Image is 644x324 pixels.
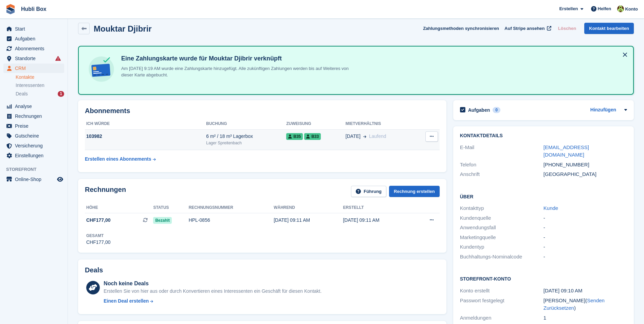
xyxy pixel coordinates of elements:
[460,297,544,312] div: Passwort festgelegt
[118,55,356,62] h4: Eine Zahlungskarte wurde für Mouktar Djibrir verknüpft
[85,186,126,197] h2: Rechnungen
[584,23,634,34] a: Kontakt bearbeiten
[544,170,627,178] div: [GEOGRAPHIC_DATA]
[544,224,627,232] div: -
[86,217,111,224] span: CHF177,00
[56,175,64,183] a: Vorschau-Shop
[369,133,386,139] span: Laufend
[104,298,321,305] a: Einen Deal erstellen
[460,243,544,251] div: Kundentyp
[389,186,440,197] a: Rechnung erstellen
[16,82,64,89] a: Interessenten
[15,24,56,34] span: Start
[55,56,61,61] i: Es sind Fehler bei der Synchronisierung von Smart-Einträgen aufgetreten
[617,5,624,12] img: Luca Space4you
[153,202,188,213] th: Status
[3,44,64,53] a: menu
[460,214,544,222] div: Kundenquelle
[493,107,500,113] div: 0
[118,65,356,78] p: Am [DATE] 9:19 AM wurde eine Zahlungskarte hinzugefügt. Alle zukünftigen Zahlungen werden bis auf...
[15,54,56,63] span: Standorte
[460,314,544,322] div: Anmeldungen
[460,170,544,178] div: Anschrift
[343,202,412,213] th: Erstellt
[16,90,64,97] a: Deals 1
[544,144,589,158] a: [EMAIL_ADDRESS][DOMAIN_NAME]
[468,107,490,113] h2: Aufgaben
[86,233,111,239] div: Gesamt
[104,280,321,288] div: Noch keine Deals
[85,153,156,165] a: Erstellen eines Abonnements
[504,25,545,32] span: Auf Stripe ansehen
[3,151,64,160] a: menu
[15,44,56,53] span: Abonnements
[460,161,544,169] div: Telefon
[94,24,152,33] h2: Mouktar Djibrir
[15,121,56,131] span: Preise
[544,205,558,211] a: Kunde
[3,34,64,43] a: menu
[3,64,64,73] a: menu
[15,64,56,73] span: CRM
[15,175,56,184] span: Online-Shop
[274,202,343,213] th: Während
[423,23,499,34] button: Zahlungsmethoden synchronisieren
[3,141,64,150] a: menu
[555,23,579,34] button: Löschen
[104,298,149,305] div: Einen Deal erstellen
[86,239,111,246] div: CHF177,00
[15,34,56,43] span: Aufgaben
[6,166,68,173] span: Storefront
[189,217,274,224] div: HPL-0856
[85,266,103,274] h2: Deals
[3,131,64,141] a: menu
[15,151,56,160] span: Einstellungen
[85,119,206,129] th: ICH WÜRDE
[460,193,627,200] h2: Über
[85,133,206,140] div: 103982
[274,217,343,224] div: [DATE] 09:11 AM
[460,144,544,159] div: E-Mail
[343,217,412,224] div: [DATE] 09:11 AM
[3,24,64,34] a: menu
[304,133,321,140] span: B33
[286,119,346,129] th: Zuweisung
[460,224,544,232] div: Anwendungsfall
[206,119,286,129] th: Buchung
[544,287,627,295] div: [DATE] 09:10 AM
[5,4,16,14] img: stora-icon-8386f47178a22dfd0bd8f6a31ec36ba5ce8667c1dd55bd0f319d3a0aa187defe.svg
[544,253,627,261] div: -
[544,161,627,169] div: [PHONE_NUMBER]
[460,234,544,241] div: Marketingquelle
[16,82,44,89] span: Interessenten
[351,186,386,197] a: Führung
[598,5,611,12] span: Helfen
[544,297,627,312] div: [PERSON_NAME]
[590,106,616,114] a: Hinzufügen
[16,74,64,80] a: Kontakte
[460,253,544,261] div: Buchhaltungs-Nominalcode
[189,202,274,213] th: Rechnungsnummer
[544,234,627,241] div: -
[85,107,440,115] h2: Abonnements
[3,175,64,184] a: Speisekarte
[206,140,286,146] div: Lager Spreitenbach
[16,91,28,97] span: Deals
[625,6,638,13] span: Konto
[206,133,286,140] div: 6 m² / 18 m³ Lagerbox
[58,91,64,97] div: 1
[153,217,172,224] span: Bezahlt
[85,156,151,163] div: Erstellen eines Abonnements
[559,5,578,12] span: Erstellen
[346,119,415,129] th: Mietverhältnis
[544,314,627,322] div: 1
[460,287,544,295] div: Konto erstellt
[18,3,49,15] a: Hubli Box
[15,111,56,121] span: Rechnungen
[544,243,627,251] div: -
[15,102,56,111] span: Analyse
[15,131,56,141] span: Gutscheine
[460,204,544,212] div: Kontakttyp
[346,133,361,140] span: [DATE]
[3,102,64,111] a: menu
